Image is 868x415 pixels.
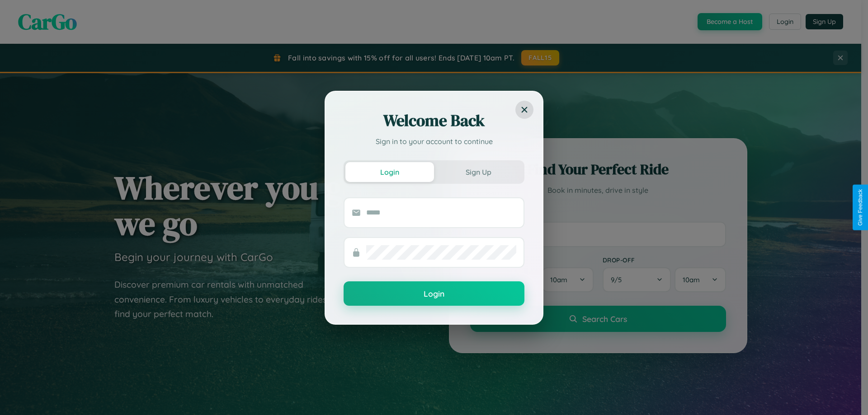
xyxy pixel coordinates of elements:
[344,110,524,131] h2: Welcome Back
[344,136,524,147] p: Sign in to your account to continue
[345,162,434,182] button: Login
[434,162,523,182] button: Sign Up
[857,189,863,226] div: Give Feedback
[344,281,524,306] button: Login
